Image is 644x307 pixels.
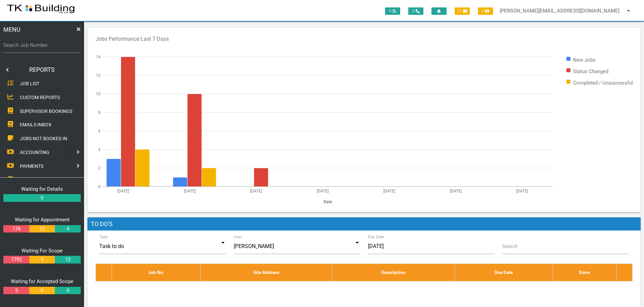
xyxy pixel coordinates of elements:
span: CUSTOM REPORTS [20,95,60,100]
span: 4 [478,7,493,15]
a: 5 [3,287,29,295]
label: User [234,234,242,240]
text: [DATE] [117,188,129,193]
text: 0 [98,184,101,189]
th: Done [553,264,616,281]
span: JOBS NOT BOOKED IN [20,136,67,141]
a: 12 [29,225,55,233]
span: MENU [3,25,21,34]
span: JOB LIST [20,81,39,86]
text: Date [324,199,332,204]
a: 12 [55,256,80,264]
text: [DATE] [450,188,462,193]
h1: To Do's [87,217,641,231]
text: 6 [98,128,101,133]
a: 4 [55,225,80,233]
text: New Jobs [573,57,596,63]
text: 8 [98,110,101,115]
a: REPORTS [13,63,71,76]
th: Site Address [201,264,332,281]
a: Waiting for Accepted Scope [11,278,73,284]
th: Job No. [112,264,201,281]
text: Completed / Unsuccessful [573,80,633,86]
a: 0 [3,194,81,202]
span: VIEW SCHEDULE [20,177,55,182]
th: Due Date [455,264,553,281]
span: 22 [455,7,470,15]
a: 5 [29,256,55,264]
text: 10 [96,91,101,96]
th: Description [332,264,455,281]
span: PAYMENTS [20,163,43,168]
span: 0 [408,7,423,15]
span: 0 [385,7,400,15]
a: 0 [55,287,80,295]
span: ACCOUNTING [20,150,49,155]
label: Due Date [368,234,384,240]
span: SUPERVISOR BOOKINGS [20,108,72,114]
text: Status Changed [573,68,608,74]
label: Search [502,243,518,250]
text: [DATE] [317,188,329,193]
a: Waiting for Details [21,186,63,192]
text: Jobs Performance Last 7 Days [96,36,169,42]
a: Waiting For Scope [22,248,63,254]
label: Type [99,234,108,240]
text: 4 [98,147,101,152]
text: 2 [98,165,101,170]
text: [DATE] [383,188,395,193]
a: 176 [3,225,29,233]
img: s3file [7,3,75,14]
a: Waiting for Appointment [15,217,70,223]
a: 0 [29,287,55,295]
text: [DATE] [184,188,196,193]
a: 1792 [3,256,29,264]
label: Search Job Number [3,41,81,49]
text: [DATE] [250,188,262,193]
text: 12 [96,73,101,78]
text: [DATE] [516,188,528,193]
span: EMAILS INBOX [20,122,51,127]
text: 14 [96,54,101,59]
